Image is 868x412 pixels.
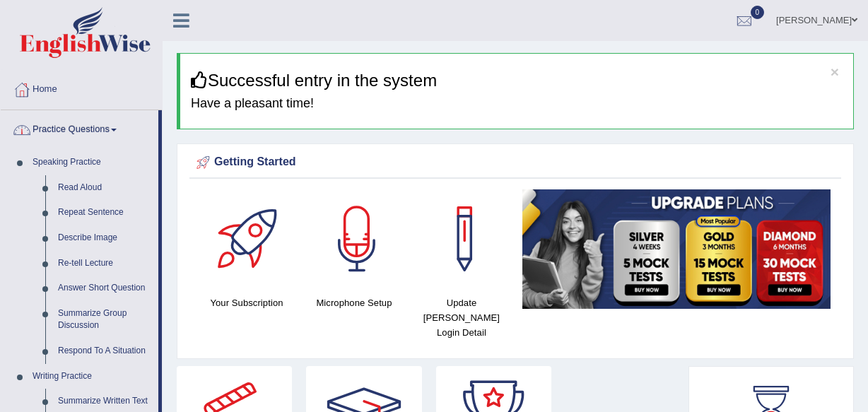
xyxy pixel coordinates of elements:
[52,200,158,225] a: Repeat Sentence
[26,364,158,389] a: Writing Practice
[307,295,401,310] h4: Microphone Setup
[52,339,158,364] a: Respond To A Situation
[52,225,158,251] a: Describe Image
[751,6,765,19] span: 0
[191,71,843,90] h3: Successful entry in the system
[193,152,838,173] div: Getting Started
[415,295,508,340] h4: Update [PERSON_NAME] Login Detail
[52,276,158,301] a: Answer Short Question
[522,189,831,309] img: small5.jpg
[1,110,158,146] a: Practice Questions
[191,97,843,111] h4: Have a pleasant time!
[52,251,158,276] a: Re-tell Lecture
[26,150,158,175] a: Speaking Practice
[831,64,839,79] button: ×
[200,295,293,310] h4: Your Subscription
[52,175,158,201] a: Read Aloud
[1,70,162,105] a: Home
[52,301,158,339] a: Summarize Group Discussion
